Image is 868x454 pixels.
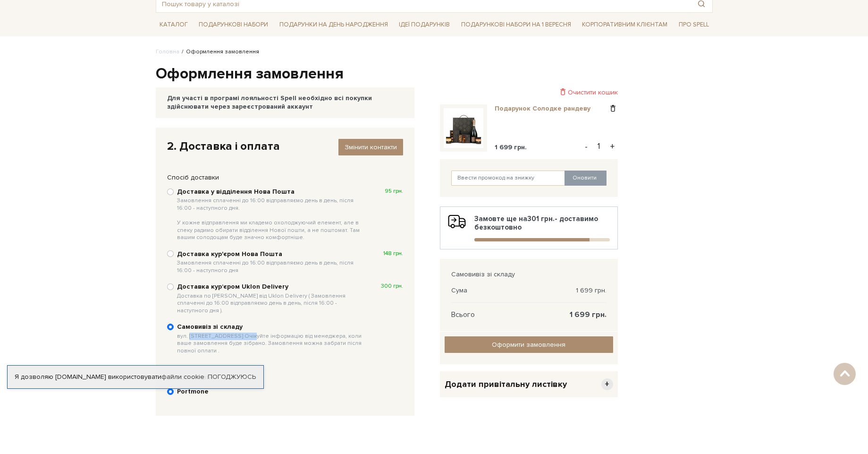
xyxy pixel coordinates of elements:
[444,108,483,148] img: Подарунок Солодке рандеву
[345,143,397,151] span: Змінити контакти
[457,17,575,33] a: Подарункові набори на 1 Вересня
[440,88,618,97] div: Очистити кошик
[576,286,607,295] span: 1 699 грн.
[8,373,263,381] div: Я дозволяю [DOMAIN_NAME] використовувати
[581,139,591,154] button: -
[276,17,392,32] a: Подарунки на День народження
[495,104,598,113] a: Подарунок Солодке рандеву
[156,17,192,32] a: Каталог
[195,17,272,32] a: Подарункові набори
[179,48,259,56] li: Оформлення замовлення
[570,310,607,319] span: 1 699 грн.
[607,139,618,154] button: +
[578,17,671,33] a: Корпоративним клієнтам
[177,283,365,314] b: Доставка курʼєром Uklon Delivery
[177,250,365,274] b: Доставка кур'єром Нова Пошта
[177,188,365,241] b: Доставка у відділення Нова Пошта
[208,373,256,381] a: Погоджуюсь
[527,214,555,223] b: 301 грн.
[161,373,204,381] a: файли cookie
[162,173,408,182] div: Спосіб доставки
[395,17,454,32] a: Ідеї подарунків
[167,94,403,111] div: Для участі в програмі лояльності Spell необхідно всі покупки здійснювати через зареєстрований акк...
[445,379,567,390] span: Додати привітальну листівку
[381,283,403,290] span: 300 грн.
[162,373,408,382] div: Спосіб оплати
[565,171,607,186] button: Оновити
[177,259,365,274] span: Замовлення сплаченні до 16:00 відправляємо день в день, після 16:00 - наступного дня
[448,214,610,241] div: Замовте ще на - доставимо безкоштовно
[451,171,565,186] input: Ввести промокод на знижку
[167,139,403,154] div: 2. Доставка і оплата
[675,17,713,32] a: Про Spell
[156,64,713,84] h1: Оформлення замовлення
[177,387,209,396] b: Portmone
[156,48,179,55] a: Головна
[177,292,365,315] span: Доставка по [PERSON_NAME] від Uklon Delivery ( Замовлення сплаченні до 16:00 відправляємо день в ...
[177,323,365,354] b: Самовивіз зі складу
[177,197,365,241] span: Замовлення сплаченні до 16:00 відправляємо день в день, після 16:00 - наступного дня. У кожне від...
[383,250,403,257] span: 148 грн.
[495,143,527,151] span: 1 699 грн.
[451,270,515,279] span: Самовивіз зі складу
[177,333,365,355] span: вул. [STREET_ADDRESS] Очікуйте інформацію від менеджера, коли ваше замовлення буде зібрано. Замов...
[445,336,613,353] input: Оформити замовлення
[451,286,467,295] span: Сума
[601,378,613,390] span: +
[385,188,403,195] span: 95 грн.
[451,310,475,319] span: Всього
